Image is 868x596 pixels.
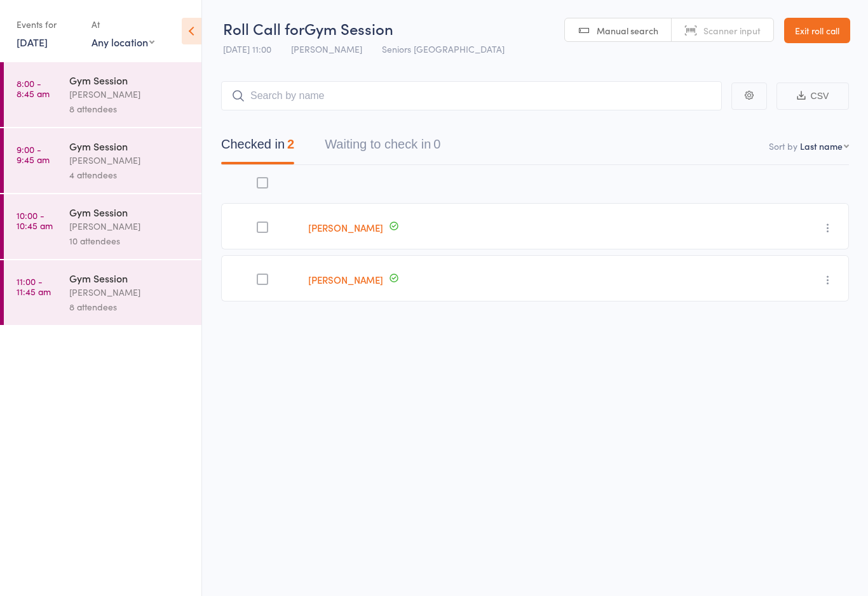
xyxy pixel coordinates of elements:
[17,276,51,296] time: 11:00 - 11:45 am
[221,131,294,164] button: Checked in2
[221,81,722,110] input: Search by name
[17,144,50,164] time: 9:00 - 9:45 am
[69,205,191,219] div: Gym Session
[69,102,191,116] div: 8 attendees
[69,300,191,314] div: 8 attendees
[69,153,191,168] div: [PERSON_NAME]
[69,73,191,87] div: Gym Session
[69,139,191,153] div: Gym Session
[69,219,191,234] div: [PERSON_NAME]
[69,285,191,300] div: [PERSON_NAME]
[769,140,797,152] label: Sort by
[4,62,201,127] a: 8:00 -8:45 amGym Session[PERSON_NAME]8 attendees
[325,131,440,164] button: Waiting to check in0
[304,18,393,39] span: Gym Session
[223,18,304,39] span: Roll Call for
[69,271,191,285] div: Gym Session
[4,194,201,259] a: 10:00 -10:45 amGym Session[PERSON_NAME]10 attendees
[291,43,362,55] span: [PERSON_NAME]
[92,14,154,35] div: At
[4,128,201,193] a: 9:00 -9:45 amGym Session[PERSON_NAME]4 attendees
[4,260,201,325] a: 11:00 -11:45 amGym Session[PERSON_NAME]8 attendees
[308,221,383,234] a: [PERSON_NAME]
[17,78,50,98] time: 8:00 - 8:45 am
[17,35,48,49] a: [DATE]
[287,137,294,151] div: 2
[69,234,191,248] div: 10 attendees
[597,24,658,37] span: Manual search
[17,210,53,230] time: 10:00 - 10:45 am
[92,35,154,49] div: Any location
[308,273,383,286] a: [PERSON_NAME]
[69,87,191,102] div: [PERSON_NAME]
[703,24,761,37] span: Scanner input
[69,168,191,182] div: 4 attendees
[433,137,440,151] div: 0
[800,140,843,152] div: Last name
[223,43,271,55] span: [DATE] 11:00
[776,83,849,110] button: CSV
[17,14,79,35] div: Events for
[784,18,850,43] a: Exit roll call
[382,43,505,55] span: Seniors [GEOGRAPHIC_DATA]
